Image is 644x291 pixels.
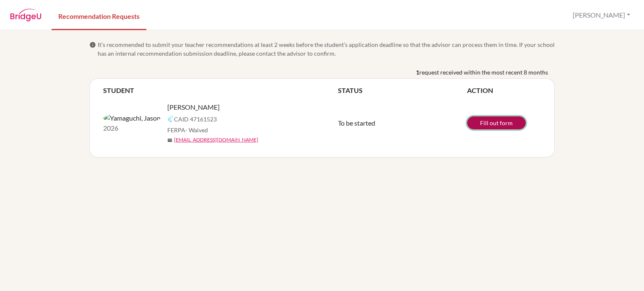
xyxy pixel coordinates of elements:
span: [PERSON_NAME] [167,102,220,112]
span: info [89,41,96,48]
th: STATUS [338,85,467,95]
b: 1 [416,68,419,77]
button: [PERSON_NAME] [569,7,634,23]
img: Yamaguchi, Jason [103,113,161,123]
p: 2026 [103,123,161,133]
span: It’s recommended to submit your teacher recommendations at least 2 weeks before the student’s app... [98,40,555,58]
span: CAID 47161523 [174,115,217,124]
th: STUDENT [103,85,338,95]
img: BridgeU logo [10,9,42,21]
span: FERPA [167,126,208,134]
span: To be started [338,119,375,127]
a: Recommendation Requests [52,1,146,30]
a: Fill out form [467,116,526,129]
span: - Waived [185,126,208,134]
a: [EMAIL_ADDRESS][DOMAIN_NAME] [174,136,258,144]
th: ACTION [467,85,541,95]
span: mail [167,138,172,143]
span: request received within the most recent 8 months [419,68,548,77]
img: Common App logo [167,116,174,122]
